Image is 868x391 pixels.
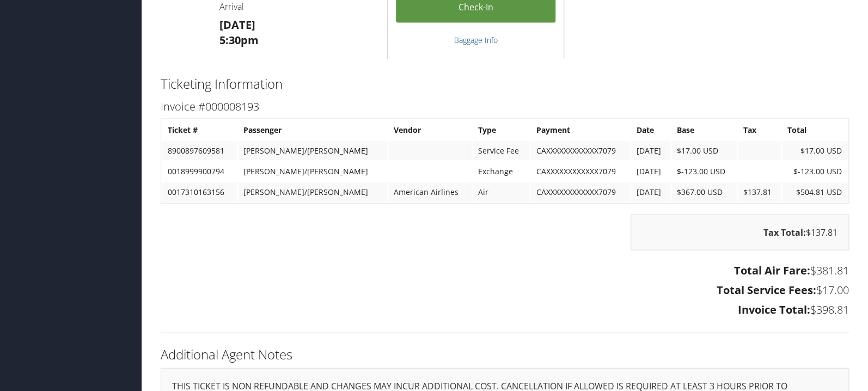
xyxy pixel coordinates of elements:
th: Type [473,120,530,139]
td: $137.81 [738,182,781,201]
td: CAXXXXXXXXXXXX7079 [530,140,630,160]
td: $504.81 USD [782,182,847,201]
strong: Invoice Total: [738,302,810,316]
strong: [DATE] [219,17,255,32]
td: [PERSON_NAME]/[PERSON_NAME] [238,140,387,160]
th: Base [671,120,737,139]
th: Tax [738,120,781,139]
strong: Total Service Fees: [717,282,816,297]
td: $17.00 USD [782,140,847,160]
td: $-123.00 USD [782,161,847,181]
a: Baggage Info [454,35,498,45]
th: Ticket # [162,120,237,139]
td: 8900897609581 [162,140,237,160]
td: [PERSON_NAME]/[PERSON_NAME] [238,182,387,201]
td: [DATE] [631,182,670,201]
h4: Arrival [219,1,380,13]
th: Date [631,120,670,139]
strong: Total Air Fare: [734,262,810,277]
td: $367.00 USD [671,182,737,201]
td: 0018999900794 [162,161,237,181]
td: [PERSON_NAME]/[PERSON_NAME] [238,161,387,181]
h3: Invoice #000008193 [161,99,849,114]
h3: $398.81 [161,302,849,317]
td: [DATE] [631,161,670,181]
th: Vendor [388,120,472,139]
td: $17.00 USD [671,140,737,160]
td: Exchange [473,161,530,181]
td: 0017310163156 [162,182,237,201]
td: Air [473,182,530,201]
td: CAXXXXXXXXXXXX7079 [530,161,630,181]
th: Total [782,120,847,139]
td: [DATE] [631,140,670,160]
td: Service Fee [473,140,530,160]
h3: $381.81 [161,262,849,278]
h3: $17.00 [161,282,849,297]
div: $137.81 [631,214,849,250]
strong: Tax Total: [763,226,806,238]
th: Payment [530,120,630,139]
h2: Ticketing Information [161,74,849,93]
strong: 5:30pm [219,33,259,47]
h2: Additional Agent Notes [161,345,849,363]
td: American Airlines [388,182,472,201]
td: $-123.00 USD [671,161,737,181]
td: CAXXXXXXXXXXXX7079 [530,182,630,201]
th: Passenger [238,120,387,139]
